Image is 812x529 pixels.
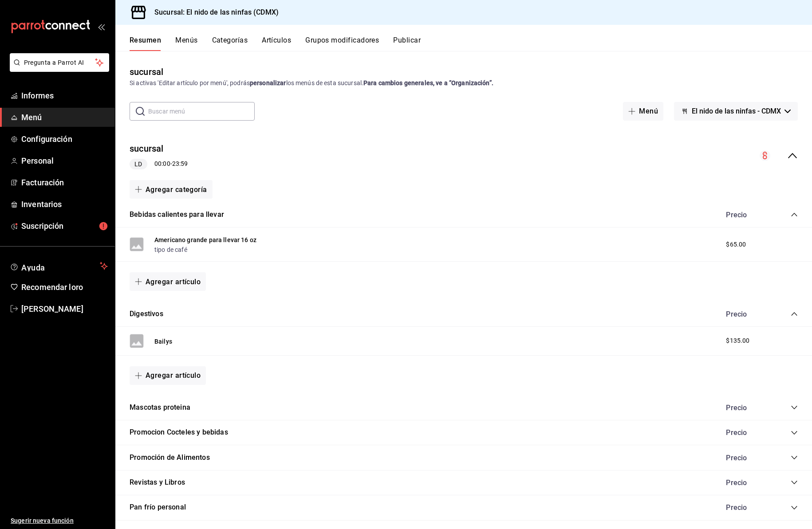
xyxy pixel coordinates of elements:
[726,428,747,437] font: Precio
[262,36,291,44] font: Artículos
[130,210,224,219] font: Bebidas calientes para llevar
[130,427,228,438] button: Promocion Cocteles y bebidas
[250,79,286,86] font: personalizar
[130,452,210,462] button: Promoción de Alimentos
[791,404,798,411] button: colapsar-categoría-fila
[154,8,279,16] font: Sucursal: El nido de las ninfas (CDMX)
[363,79,493,86] font: Para cambios generales, ve a “Organización”.
[692,107,781,115] font: El nido de las ninfas - CDMX
[791,429,798,436] button: colapsar-categoría-fila
[130,272,206,291] button: Agregar artículo
[130,503,186,512] font: Pan frío personal
[146,278,201,286] font: Agregar artículo
[170,160,172,167] font: -
[21,200,62,209] font: Inventarios
[10,53,109,72] button: Pregunta a Parrot AI
[154,236,256,243] font: Americano grande para llevar 16 oz
[154,244,187,254] button: tipo de café
[791,479,798,486] button: colapsar-categoría-fila
[791,454,798,461] button: colapsar-categoría-fila
[11,517,74,524] font: Sugerir nueva función
[146,371,201,380] font: Agregar artículo
[21,263,45,272] font: Ayuda
[726,310,747,318] font: Precio
[154,336,172,346] button: Bailys
[21,304,83,313] font: [PERSON_NAME]
[130,35,812,51] div: pestañas de navegación
[286,79,364,86] font: los menús de esta sucursal.
[148,102,255,120] input: Buscar menú
[791,504,798,511] button: colapsar-categoría-fila
[305,36,379,44] font: Grupos modificadores
[130,142,164,156] button: sucursal
[6,64,109,74] a: Pregunta a Parrot AI
[154,235,256,244] button: Americano grande para llevar 16 oz
[130,79,250,86] font: Si activas 'Editar artículo por menú', podrás
[130,209,224,219] button: Bebidas calientes para llevar
[726,404,747,412] font: Precio
[130,428,228,437] font: Promocion Cocteles y bebidas
[154,160,170,167] font: 00:00
[24,59,84,66] font: Pregunta a Parrot AI
[726,211,747,219] font: Precio
[130,366,206,385] button: Agregar artículo
[726,241,746,248] font: $65.00
[21,282,83,292] font: Recomendar loro
[726,454,747,462] font: Precio
[146,185,207,194] font: Agregar categoría
[115,135,812,177] div: colapsar-fila-del-menú
[130,67,163,77] font: sucursal
[212,36,248,44] font: Categorías
[130,403,190,411] font: Mascotas proteina
[130,478,185,488] button: Revistas y Libros
[393,36,421,44] font: Publicar
[21,156,54,165] font: Personal
[623,102,663,121] button: Menú
[21,113,42,122] font: Menú
[21,134,72,144] font: Configuración
[175,36,197,44] font: Menús
[726,478,747,487] font: Precio
[130,36,161,44] font: Resumen
[791,211,798,218] button: colapsar-categoría-fila
[674,102,798,121] button: El nido de las ninfas - CDMX
[130,502,186,513] button: Pan frío personal
[154,246,187,253] font: tipo de café
[130,453,210,462] font: Promoción de Alimentos
[98,23,105,30] button: abrir_cajón_menú
[726,503,747,512] font: Precio
[21,91,54,100] font: Informes
[130,180,213,199] button: Agregar categoría
[134,161,142,168] font: LD
[130,478,185,486] font: Revistas y Libros
[21,221,63,231] font: Suscripción
[154,338,172,345] font: Bailys
[130,309,163,319] button: Digestivos
[130,144,164,154] font: sucursal
[130,310,163,318] font: Digestivos
[726,337,749,344] font: $135.00
[639,107,658,115] font: Menú
[21,178,64,187] font: Facturación
[172,160,188,167] font: 23:59
[130,403,190,413] button: Mascotas proteina
[791,310,798,317] button: colapsar-categoría-fila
